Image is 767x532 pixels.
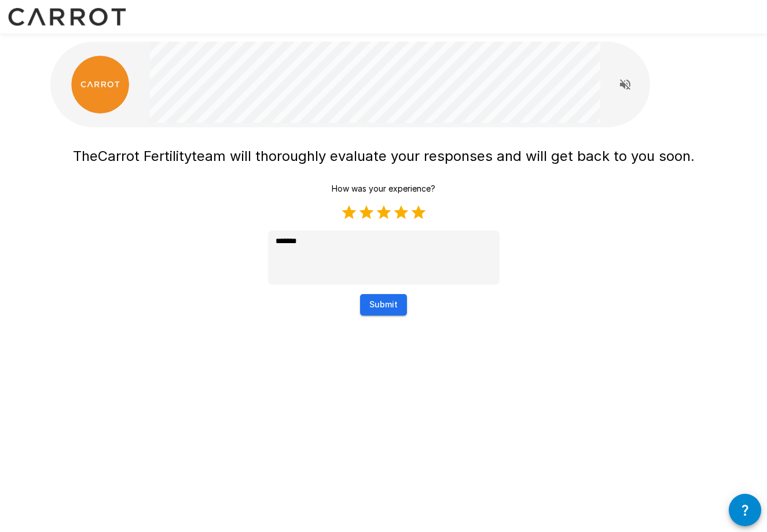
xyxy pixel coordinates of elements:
button: Read questions aloud [614,73,637,96]
span: The [73,148,98,164]
button: Submit [360,294,407,315]
p: How was your experience? [332,183,435,195]
span: Carrot Fertility [98,148,192,164]
img: carrot_logo.png [71,56,129,113]
span: team will thoroughly evaluate your responses and will get back to you soon. [192,148,695,164]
